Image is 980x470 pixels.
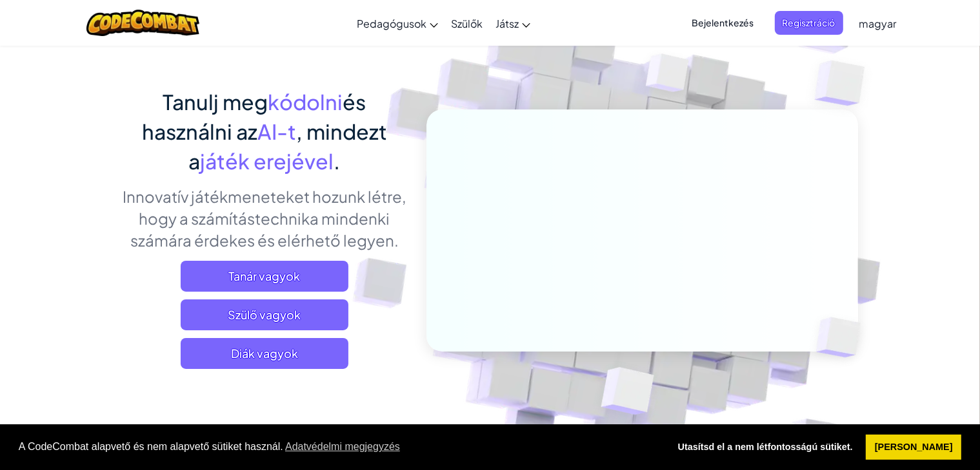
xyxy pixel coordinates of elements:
p: Innovatív játékmeneteket hozunk létre, hogy a számítástechnika mindenki számára érdekes és elérhe... [123,185,407,251]
span: Játsz [495,17,519,30]
span: Tanulj meg [163,89,268,115]
button: Diák vagyok [181,338,348,369]
button: Bejelentkezés [685,11,762,35]
img: Overlap cubes [794,290,891,384]
a: Szülők [445,6,489,41]
img: CodeCombat logo [86,10,199,36]
span: AI-t [257,118,296,144]
a: learn more about cookies [283,437,402,456]
a: allow cookies [866,435,961,460]
span: játék erejével [201,148,334,174]
span: . [334,148,341,174]
span: A CodeCombat alapvető és nem alapvető sütiket használ. [19,437,659,456]
button: Regisztráció [775,11,843,35]
span: kódolni [268,89,343,115]
a: Pedagógusok [350,6,445,41]
a: Tanár vagyok [181,261,348,292]
a: Szülő vagyok [181,299,348,330]
img: Overlap cubes [789,29,901,138]
span: magyar [859,17,897,30]
img: Overlap cubes [621,28,714,124]
a: Játsz [489,6,537,41]
span: Pedagógusok [357,17,426,30]
img: Overlap cubes [569,340,685,447]
a: magyar [853,6,903,41]
a: deny cookies [669,435,861,460]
